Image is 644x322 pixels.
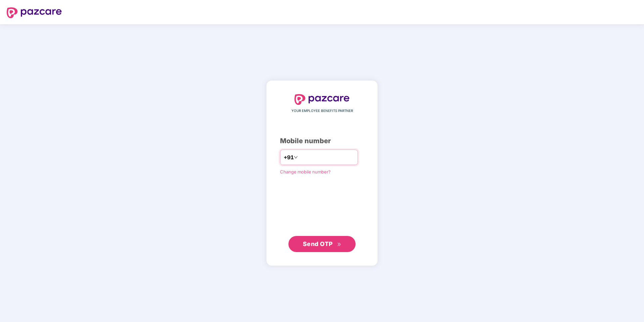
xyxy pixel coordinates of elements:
[280,169,331,174] a: Change mobile number?
[294,155,298,159] span: down
[280,136,364,146] div: Mobile number
[294,94,350,105] img: logo
[284,153,294,162] span: +91
[337,242,341,247] span: double-right
[7,7,62,18] img: logo
[303,240,333,247] span: Send OTP
[288,236,356,252] button: Send OTPdouble-right
[291,108,353,114] span: YOUR EMPLOYEE BENEFITS PARTNER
